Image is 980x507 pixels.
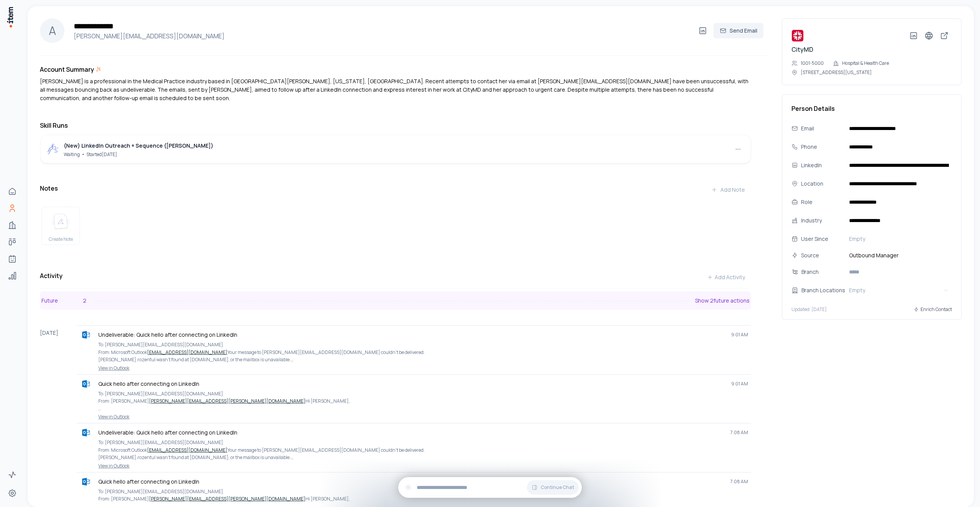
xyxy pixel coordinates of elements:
[40,18,65,43] div: A
[801,143,843,151] div: Phone
[711,186,745,194] div: Add Note
[147,447,227,453] a: [EMAIL_ADDRESS][DOMAIN_NAME]
[801,286,851,295] div: Branch Locations
[731,381,748,387] span: 9:01 AM
[701,270,751,285] button: Add Activity
[64,151,80,158] span: Waiting
[849,235,865,243] span: Empty
[5,251,20,267] a: Agents
[842,60,889,66] p: Hospital & Health Care
[801,60,824,66] p: 1001-5000
[41,207,80,245] button: create noteCreate Note
[40,271,63,280] h3: Activity
[801,268,851,276] div: Branch
[40,291,751,310] button: Future2Show 2future actions
[801,216,843,225] div: Industry
[846,233,952,245] button: Empty
[98,478,724,486] p: Quick hello after connecting on LinkedIn
[98,331,725,339] p: Undeliverable: Quick hello after connecting on LinkedIn
[5,234,20,250] a: Deals
[40,65,94,74] h3: Account Summary
[82,429,90,436] img: outlook logo
[82,380,90,388] img: outlook logo
[695,297,750,305] p: Show 2 future actions
[801,161,843,170] div: LinkedIn
[86,151,117,158] span: Started [DATE]
[5,268,20,283] a: Analytics
[82,478,90,486] img: outlook logo
[98,380,725,388] p: Quick hello after connecting on LinkedIn
[5,467,20,482] a: Activity
[40,184,58,193] h3: Notes
[527,480,579,495] button: Continue Chat
[64,142,214,150] div: (New) LinkedIn Outreach + Sequence ([PERSON_NAME])
[5,217,20,233] a: Companies
[78,295,91,307] div: 2
[713,23,763,38] button: Send Email
[791,45,813,54] a: CityMD
[98,439,748,461] p: To: [PERSON_NAME][EMAIL_ADDRESS][DOMAIN_NAME] From: Microsoft Outlook Your message to [PERSON_NAM...
[40,77,751,102] p: [PERSON_NAME] is a professional in the Medical Practice industry based in [GEOGRAPHIC_DATA][PERSO...
[791,306,827,313] p: Updated: [DATE]
[149,495,305,502] a: [PERSON_NAME][EMAIL_ADDRESS][PERSON_NAME][DOMAIN_NAME]
[149,398,305,404] a: [PERSON_NAME][EMAIL_ADDRESS][PERSON_NAME][DOMAIN_NAME]
[81,150,85,158] span: •
[49,236,73,242] span: Create Note
[5,486,20,501] a: Settings
[730,479,748,485] span: 7:08 AM
[801,124,843,133] div: Email
[51,213,70,230] img: create note
[71,31,695,41] h4: [PERSON_NAME][EMAIL_ADDRESS][DOMAIN_NAME]
[846,251,952,260] span: Outbound Manager
[705,182,751,198] button: Add Note
[40,121,751,130] h3: Skill Runs
[5,201,20,216] a: People
[914,303,952,316] button: Enrich Contact
[801,235,843,243] div: User Since
[80,463,748,469] a: View in Outlook
[98,341,748,364] p: To: [PERSON_NAME][EMAIL_ADDRESS][DOMAIN_NAME] From: Microsoft Outlook Your message to [PERSON_NAM...
[98,390,748,405] p: To: [PERSON_NAME][EMAIL_ADDRESS][DOMAIN_NAME] From: [PERSON_NAME] Hi [PERSON_NAME],
[6,6,14,28] img: Item Brain Logo
[41,296,78,305] p: Future
[147,349,227,356] a: [EMAIL_ADDRESS][DOMAIN_NAME]
[801,179,843,188] div: Location
[98,429,724,436] p: Undeliverable: Quick hello after connecting on LinkedIn
[5,184,20,199] a: Home
[731,332,748,338] span: 9:01 AM
[791,104,952,113] h3: Person Details
[791,30,804,42] img: CityMD
[47,143,59,155] img: outbound
[98,488,748,503] p: To: [PERSON_NAME][EMAIL_ADDRESS][DOMAIN_NAME] From: [PERSON_NAME] Hi [PERSON_NAME],
[82,331,90,339] img: outlook logo
[541,484,574,491] span: Continue Chat
[730,430,748,436] span: 7:08 AM
[398,477,582,498] div: Continue Chat
[80,365,748,371] a: View in Outlook
[801,251,843,260] div: Source
[80,414,748,420] a: View in Outlook
[801,69,872,76] p: [STREET_ADDRESS][US_STATE]
[801,198,843,206] div: Role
